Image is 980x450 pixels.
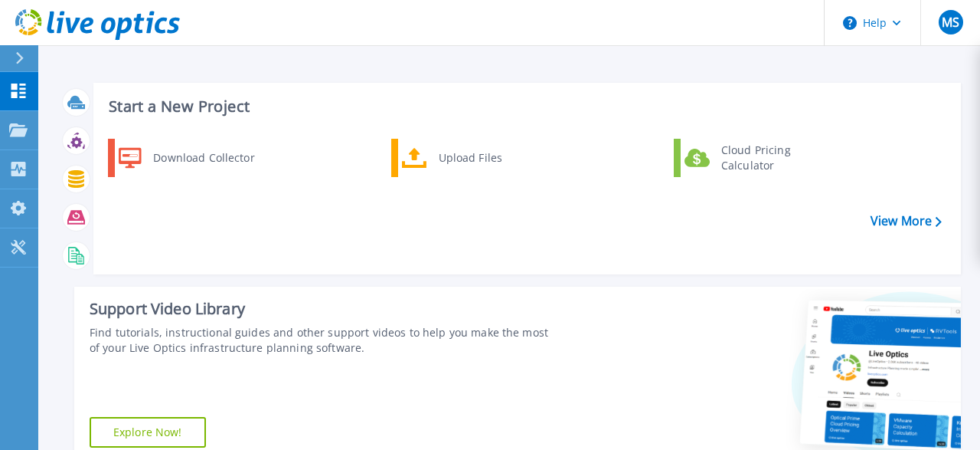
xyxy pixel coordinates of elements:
div: Find tutorials, instructional guides and other support videos to help you make the most of your L... [90,325,550,356]
a: Cloud Pricing Calculator [674,139,831,177]
div: Upload Files [431,143,544,173]
a: Upload Files [391,139,548,177]
span: MS [942,16,959,28]
div: Cloud Pricing Calculator [714,143,827,173]
div: Download Collector [145,143,261,173]
a: View More [871,214,942,228]
a: Download Collector [108,139,265,177]
h3: Start a New Project [109,98,941,115]
a: Explore Now! [90,417,206,448]
div: Support Video Library [90,299,550,319]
